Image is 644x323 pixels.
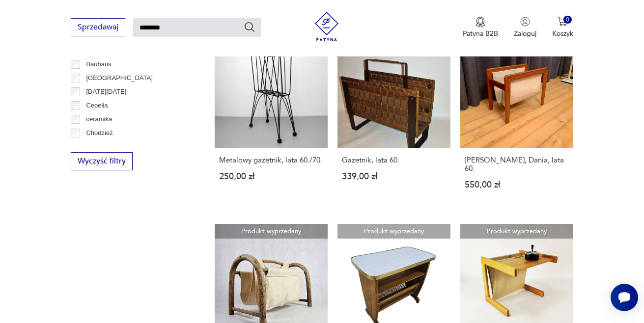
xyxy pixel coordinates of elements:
p: Koszyk [552,29,573,38]
h3: [PERSON_NAME], Dania, lata 60. [465,156,569,173]
img: Patyna - sklep z meblami i dekoracjami vintage [312,12,341,41]
img: Ikona koszyka [558,17,567,27]
img: Ikona medalu [476,17,485,27]
p: Ćmielów [86,141,111,152]
a: Produkt wyprzedanyMetalowy gazetnik, lata 60./70.Metalowy gazetnik, lata 60./70.250,00 zł [215,35,328,208]
p: [DATE][DATE] [86,86,126,97]
p: [GEOGRAPHIC_DATA] [86,73,152,83]
iframe: Smartsupp widget button [611,284,638,311]
p: ceramika [86,114,112,125]
p: Bauhaus [86,59,111,70]
p: Patyna B2B [463,29,498,38]
a: Sprzedawaj [71,25,125,31]
button: Patyna B2B [463,17,498,38]
button: Szukaj [244,21,255,33]
p: 250,00 zł [219,172,323,181]
p: Chodzież [86,128,112,138]
button: 0Koszyk [552,17,573,38]
button: Wyczyść filtry [71,152,133,170]
a: Produkt wyprzedanyGazetnik, Dania, lata 60.[PERSON_NAME], Dania, lata 60.550,00 zł [460,35,573,208]
a: Produkt wyprzedanyGazetnik, lata 60.Gazetnik, lata 60.339,00 zł [337,35,450,208]
button: Zaloguj [514,17,536,38]
div: 0 [563,16,572,24]
p: 339,00 zł [342,172,446,181]
p: 550,00 zł [465,181,569,189]
h3: Metalowy gazetnik, lata 60./70. [219,156,323,164]
p: Zaloguj [514,29,536,38]
img: Ikonka użytkownika [520,17,530,27]
button: Sprzedawaj [71,18,125,36]
p: Cepelia [86,100,108,111]
a: Ikona medaluPatyna B2B [463,17,498,38]
h3: Gazetnik, lata 60. [342,156,446,164]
